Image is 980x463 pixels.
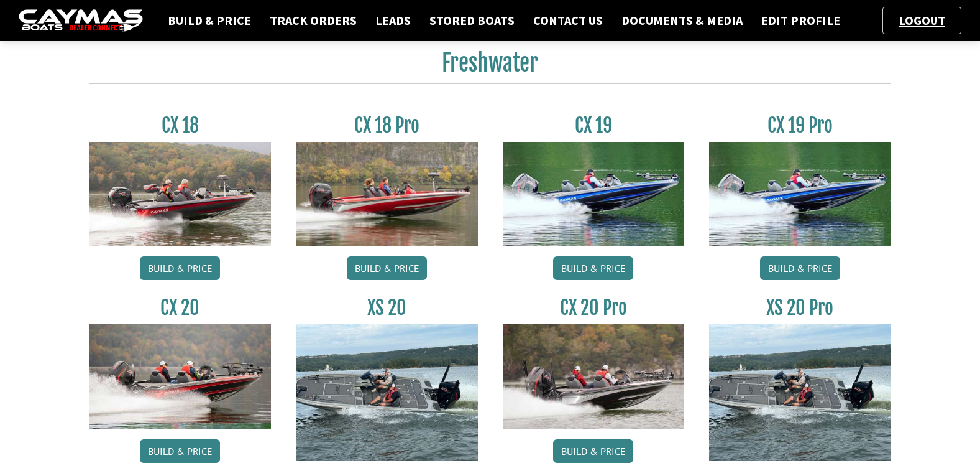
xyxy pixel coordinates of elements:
a: Build & Price [347,256,427,280]
a: Track Orders [263,12,363,29]
h2: Freshwater [89,49,891,84]
a: Leads [369,12,417,29]
img: CX-18SS_thumbnail.jpg [296,142,478,246]
h3: CX 19 Pro [709,114,891,137]
h3: CX 19 [503,114,685,137]
h3: CX 18 Pro [296,114,478,137]
h3: CX 20 [89,296,272,319]
img: caymas-dealer-connect-2ed40d3bc7270c1d8d7ffb4b79bf05adc795679939227970def78ec6f6c03838.gif [19,9,143,32]
img: CX-18S_thumbnail.jpg [89,142,272,246]
a: Build & Price [760,256,840,280]
a: Build & Price [553,256,633,280]
a: Build & Price [140,439,220,463]
a: Build & Price [553,439,633,463]
img: CX-20Pro_thumbnail.jpg [503,324,685,429]
img: XS_20_resized.jpg [296,324,478,461]
a: Documents & Media [615,12,749,29]
h3: CX 18 [89,114,272,137]
h3: XS 20 Pro [709,296,891,319]
a: Stored Boats [423,12,521,29]
a: Build & Price [162,12,257,29]
a: Edit Profile [755,12,846,29]
img: CX-20_thumbnail.jpg [89,324,272,429]
img: CX19_thumbnail.jpg [503,142,685,246]
h3: CX 20 Pro [503,296,685,319]
a: Build & Price [140,256,220,280]
h3: XS 20 [296,296,478,319]
img: XS_20_resized.jpg [709,324,891,461]
a: Logout [892,12,951,28]
a: Contact Us [527,12,609,29]
img: CX19_thumbnail.jpg [709,142,891,246]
